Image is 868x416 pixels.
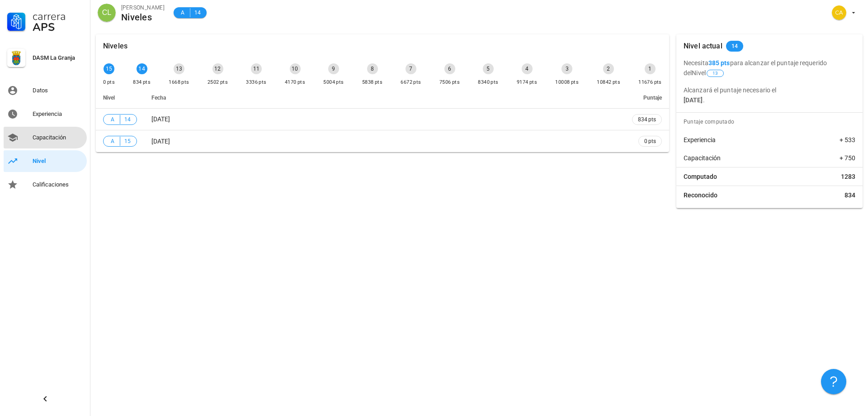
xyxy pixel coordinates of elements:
[684,135,716,144] span: Experiencia
[4,150,87,172] a: Nivel
[406,63,416,74] div: 7
[362,78,382,87] div: 5838 pts
[98,4,116,22] div: avatar
[517,78,537,87] div: 9174 pts
[151,138,170,145] span: [DATE]
[33,158,83,165] div: Nivel
[684,96,703,104] b: [DATE]
[133,78,151,87] div: 834 pts
[96,87,144,109] th: Nivel
[684,153,721,163] span: Capacitación
[555,78,579,87] div: 10008 pts
[644,137,656,146] span: 0 pts
[212,63,223,74] div: 12
[638,78,662,87] div: 11676 pts
[246,78,266,87] div: 3336 pts
[684,34,722,58] div: Nivel actual
[597,78,620,87] div: 10842 pts
[841,172,855,181] span: 1283
[151,115,170,123] span: [DATE]
[483,63,494,74] div: 5
[844,191,855,200] span: 834
[4,174,87,196] a: Calificaciones
[561,63,572,74] div: 3
[174,63,184,74] div: 13
[124,137,131,146] span: 15
[439,78,460,87] div: 7506 pts
[692,69,725,77] span: Nivel
[104,63,114,74] div: 15
[684,58,855,78] p: Necesita para alcanzar el puntaje requerido del
[208,78,228,87] div: 2502 pts
[121,12,165,22] div: Niveles
[194,8,201,17] span: 14
[124,115,131,124] span: 14
[33,11,83,22] div: Carrera
[840,135,855,144] span: + 533
[137,63,147,74] div: 14
[102,4,111,22] span: CL
[367,63,378,74] div: 8
[832,5,846,20] div: avatar
[323,78,344,87] div: 5004 pts
[643,95,662,101] span: Puntaje
[731,41,738,52] span: 14
[290,63,301,74] div: 10
[179,8,186,17] span: A
[103,95,115,101] span: Nivel
[478,78,498,87] div: 8340 pts
[680,113,863,131] div: Puntaje computado
[4,103,87,125] a: Experiencia
[4,127,87,148] a: Capacitación
[645,63,656,74] div: 1
[684,172,717,181] span: Computado
[444,63,455,74] div: 6
[251,63,262,74] div: 11
[33,54,83,62] div: DASM La Granja
[684,85,855,105] p: Alcanzará el puntaje necesario el .
[603,63,614,74] div: 2
[4,80,87,101] a: Datos
[708,59,730,67] b: 385 pts
[169,78,189,87] div: 1668 pts
[328,63,339,74] div: 9
[103,34,127,58] div: Niveles
[625,87,669,109] th: Puntaje
[33,110,83,118] div: Experiencia
[33,181,83,188] div: Calificaciones
[684,191,717,200] span: Reconocido
[144,87,625,109] th: Fecha
[33,87,83,94] div: Datos
[109,137,116,146] span: A
[103,78,115,87] div: 0 pts
[33,134,83,141] div: Capacitación
[151,95,166,101] span: Fecha
[121,3,165,12] div: [PERSON_NAME]
[712,70,718,77] span: 13
[638,115,656,124] span: 834 pts
[522,63,533,74] div: 4
[33,22,83,33] div: APS
[401,78,421,87] div: 6672 pts
[840,153,855,163] span: + 750
[285,78,305,87] div: 4170 pts
[109,115,116,124] span: A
